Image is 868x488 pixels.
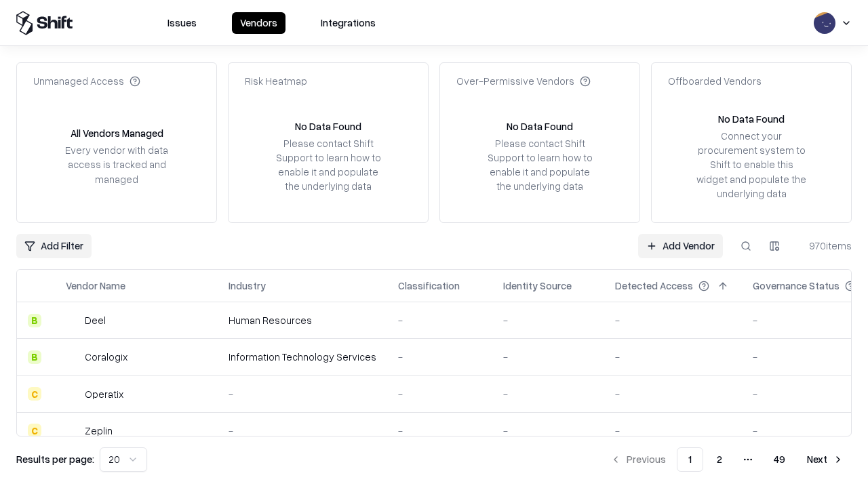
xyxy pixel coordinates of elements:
[85,313,106,327] div: Deel
[706,447,733,472] button: 2
[398,350,481,364] div: -
[232,12,285,34] button: Vendors
[16,234,92,258] button: Add Filter
[85,350,127,364] div: Coralogix
[398,279,460,293] div: Classification
[66,279,125,293] div: Vendor Name
[66,314,79,327] img: Deel
[245,74,307,88] div: Risk Heatmap
[677,447,703,472] button: 1
[718,112,785,126] div: No Data Found
[60,143,173,186] div: Every vendor with data access is tracked and managed
[16,452,94,466] p: Results per page:
[33,74,140,88] div: Unmanaged Access
[28,424,41,437] div: C
[71,126,163,140] div: All Vendors Managed
[229,279,266,293] div: Industry
[615,313,731,327] div: -
[615,424,731,438] div: -
[615,350,731,364] div: -
[456,74,591,88] div: Over-Permissive Vendors
[753,279,840,293] div: Governance Status
[503,387,593,401] div: -
[503,279,572,293] div: Identity Source
[28,314,41,327] div: B
[272,136,384,194] div: Please contact Shift Support to learn how to enable it and populate the underlying data
[398,387,481,401] div: -
[85,424,113,438] div: Zeplin
[797,239,852,253] div: 970 items
[66,387,79,401] img: Operatix
[159,12,205,34] button: Issues
[398,313,481,327] div: -
[313,12,384,34] button: Integrations
[602,447,852,472] nav: pagination
[28,350,41,364] div: B
[763,447,796,472] button: 49
[229,350,376,364] div: Information Technology Services
[66,424,79,437] img: Zeplin
[615,279,693,293] div: Detected Access
[229,313,376,327] div: Human Resources
[503,313,593,327] div: -
[668,74,762,88] div: Offboarded Vendors
[503,350,593,364] div: -
[28,387,41,401] div: C
[615,387,731,401] div: -
[638,234,723,258] a: Add Vendor
[695,129,808,201] div: Connect your procurement system to Shift to enable this widget and populate the underlying data
[229,387,376,401] div: -
[295,119,361,134] div: No Data Found
[507,119,573,134] div: No Data Found
[66,350,79,364] img: Coralogix
[503,424,593,438] div: -
[229,424,376,438] div: -
[398,424,481,438] div: -
[484,136,596,194] div: Please contact Shift Support to learn how to enable it and populate the underlying data
[85,387,123,401] div: Operatix
[799,447,852,472] button: Next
